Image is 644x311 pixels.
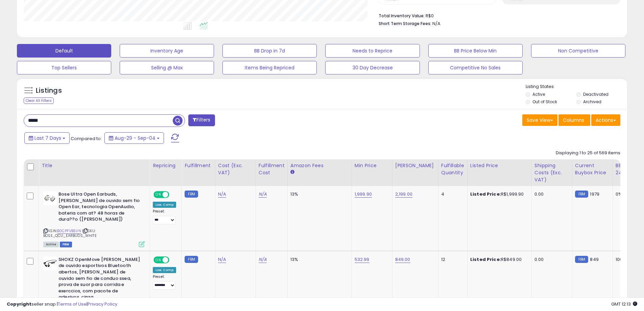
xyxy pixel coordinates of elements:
label: Active [532,91,545,97]
div: Amazon Fees [290,162,349,169]
span: OFF [168,192,179,198]
span: Compared to: [71,135,102,142]
a: N/A [218,191,226,198]
div: Fulfillment Cost [259,162,285,176]
div: 12 [441,257,462,263]
a: 532.99 [355,256,369,263]
div: Low. Comp [153,267,176,273]
div: R$849.00 [470,257,526,263]
span: Last 7 Days [34,135,61,141]
div: Shipping Costs (Exc. VAT) [534,162,569,183]
span: ON [154,192,163,198]
div: [PERSON_NAME] [395,162,435,169]
div: BB Share 24h. [616,162,640,176]
small: Amazon Fees. [290,169,294,175]
div: Fulfillable Quantity [441,162,464,176]
span: 849 [590,256,598,263]
a: N/A [218,256,226,263]
div: 4 [441,191,462,197]
a: N/A [259,256,267,263]
button: Aug-29 - Sep-04 [104,132,164,144]
a: 849.00 [395,256,410,263]
strong: Copyright [7,301,31,307]
b: Listed Price: [470,256,501,263]
b: Bose Ultra Open Earbuds, [PERSON_NAME] de ouvido sem fio Open Ear, tecnologia OpenAudio, bateria ... [58,191,141,224]
button: Default [17,44,111,58]
a: 2,199.00 [395,191,412,198]
small: FBM [575,256,588,263]
label: Out of Stock [532,99,557,105]
button: Save View [522,114,557,126]
li: R$0 [379,11,615,19]
div: 0% [616,191,638,197]
span: | SKU: BOSE_QCU_EARBUDS_WHITE [43,228,97,238]
div: Listed Price [470,162,529,169]
div: 0.00 [534,191,567,197]
b: Short Term Storage Fees: [379,21,431,26]
button: Columns [558,114,590,126]
button: Inventory Age [120,44,214,58]
div: Clear All Filters [24,97,54,104]
small: FBM [185,191,198,198]
button: BB Price Below Min [428,44,523,58]
span: FBM [60,242,72,247]
div: Min Price [355,162,389,169]
button: Actions [591,114,620,126]
button: Last 7 Days [24,132,70,144]
span: N/A [432,20,440,27]
div: Preset: [153,274,176,290]
button: Needs to Reprice [325,44,420,58]
div: Preset: [153,209,176,224]
label: Archived [583,99,601,105]
a: B0CPFVB5VN [57,228,81,234]
div: Current Buybox Price [575,162,610,176]
button: BB Drop in 7d [222,44,317,58]
img: 31U8MJAdYHL._SL40_.jpg [43,257,57,270]
b: Total Inventory Value: [379,13,425,19]
button: Items Being Repriced [222,61,317,74]
div: Fulfillment [185,162,212,169]
small: FBM [575,191,588,198]
div: 100% [616,257,638,263]
div: 13% [290,191,347,197]
span: All listings currently available for purchase on Amazon [43,242,59,247]
div: R$1,999.90 [470,191,526,197]
span: 2025-09-12 12:13 GMT [611,301,637,307]
div: Cost (Exc. VAT) [218,162,253,176]
img: 31Ifkn9VyhL._SL40_.jpg [43,191,57,205]
b: SHOKZ OpenMove [PERSON_NAME] de ouvido esportivos Bluetooth abertos, [PERSON_NAME] de ouvido sem ... [58,257,141,302]
b: Listed Price: [470,191,501,197]
div: seller snap | | [7,301,117,308]
span: ON [154,257,163,263]
a: Privacy Policy [88,301,117,307]
p: Listing States: [526,84,627,90]
span: Columns [563,117,584,124]
span: Aug-29 - Sep-04 [115,135,156,141]
a: 1,999.90 [355,191,372,198]
label: Deactivated [583,91,609,97]
div: 0.00 [534,257,567,263]
button: Non Competitive [531,44,625,58]
a: N/A [259,191,267,198]
button: Selling @ Max [120,61,214,74]
div: ASIN: [43,191,145,246]
div: Repricing [153,162,179,169]
button: Top Sellers [17,61,111,74]
button: Competitive No Sales [428,61,523,74]
a: Terms of Use [58,301,87,307]
div: 13% [290,257,347,263]
div: Title [42,162,147,169]
small: FBM [185,256,198,263]
h5: Listings [36,86,62,95]
button: 30 Day Decrease [325,61,420,74]
div: Displaying 1 to 25 of 569 items [556,150,620,156]
span: 1979 [590,191,599,197]
div: Low. Comp [153,202,176,208]
button: Filters [188,114,215,126]
span: OFF [168,257,179,263]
